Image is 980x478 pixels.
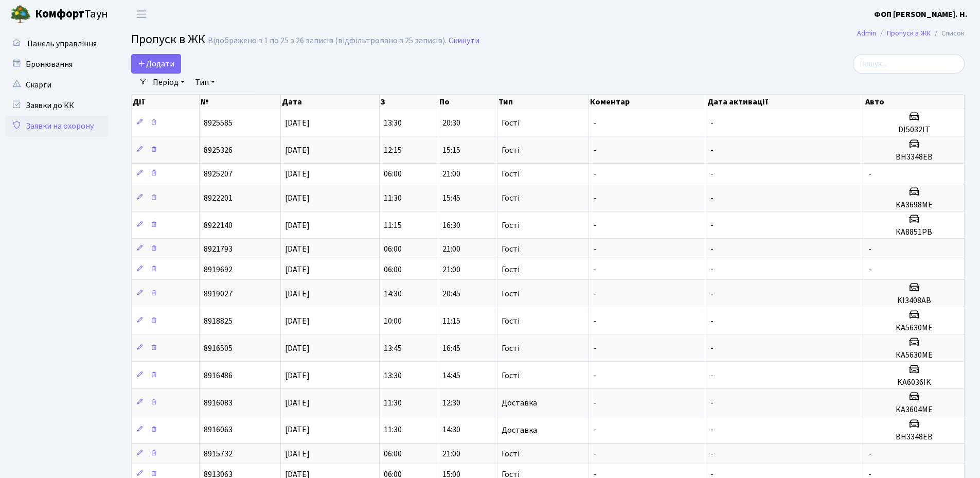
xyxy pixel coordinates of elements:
span: Гості [502,371,520,380]
h5: КА5630МЕ [868,323,960,333]
span: - [710,220,714,231]
span: [DATE] [285,288,310,299]
span: 06:00 [384,243,402,255]
span: - [710,343,714,354]
span: - [593,192,596,204]
span: 21:00 [442,264,460,275]
span: [DATE] [285,220,310,231]
span: Гості [502,221,520,229]
span: [DATE] [285,117,310,129]
span: - [710,397,714,409]
span: 8925585 [204,117,233,129]
span: - [593,370,596,381]
span: 21:00 [442,243,460,255]
span: - [710,117,714,129]
span: [DATE] [285,145,310,156]
span: 10:00 [384,315,402,327]
a: Додати [131,54,181,74]
h5: KA6036IK [868,378,960,387]
h5: КА3698МЕ [868,200,960,210]
span: - [710,315,714,327]
span: Доставка [502,399,537,407]
span: Гості [502,170,520,178]
span: Гості [502,245,520,253]
a: Заявки до КК [5,95,108,116]
span: - [593,315,596,327]
span: - [710,288,714,299]
span: 8916063 [204,424,233,436]
span: 8916505 [204,343,233,354]
span: [DATE] [285,448,310,459]
span: 14:30 [442,424,460,436]
h5: DI5032IT [868,125,960,135]
span: Гості [502,146,520,154]
th: № [200,95,281,109]
span: Гості [502,317,520,325]
a: Admin [857,28,876,39]
span: 16:30 [442,220,460,231]
span: 14:30 [384,288,402,299]
b: ФОП [PERSON_NAME]. Н. [874,9,968,20]
a: Скарги [5,75,108,95]
span: 06:00 [384,264,402,275]
span: - [710,192,714,204]
th: Дата активації [706,95,864,109]
span: 16:45 [442,343,460,354]
th: По [438,95,497,109]
span: 8919692 [204,264,233,275]
span: [DATE] [285,343,310,354]
span: [DATE] [285,243,310,255]
span: 8922140 [204,220,233,231]
span: [DATE] [285,264,310,275]
span: [DATE] [285,315,310,327]
span: 8919027 [204,288,233,299]
span: 8918825 [204,315,233,327]
span: - [868,448,871,459]
span: [DATE] [285,397,310,409]
h5: ВН3348ЕВ [868,152,960,162]
span: Гості [502,194,520,202]
span: Таун [35,6,108,23]
a: Період [149,74,189,91]
span: 15:45 [442,192,460,204]
th: Тип [497,95,589,109]
span: [DATE] [285,370,310,381]
th: З [380,95,438,109]
span: 11:15 [384,220,402,231]
span: - [710,264,714,275]
a: Заявки на охорону [5,116,108,136]
span: - [593,264,596,275]
input: Пошук... [853,54,965,74]
span: 12:30 [442,397,460,409]
span: - [710,424,714,436]
b: Комфорт [35,6,84,22]
a: Бронювання [5,54,108,75]
span: Пропуск в ЖК [131,30,205,48]
span: Доставка [502,426,537,434]
span: Гості [502,119,520,127]
img: logo.png [10,4,31,25]
span: 8925207 [204,168,233,180]
th: Коментар [589,95,706,109]
span: Гості [502,290,520,298]
span: 15:15 [442,145,460,156]
span: - [868,264,871,275]
div: Відображено з 1 по 25 з 26 записів (відфільтровано з 25 записів). [208,36,447,46]
span: 11:15 [442,315,460,327]
a: Пропуск в ЖК [887,28,931,39]
span: - [593,243,596,255]
span: - [593,168,596,180]
span: 21:00 [442,168,460,180]
span: [DATE] [285,192,310,204]
span: - [593,117,596,129]
span: 13:30 [384,117,402,129]
span: [DATE] [285,424,310,436]
span: 06:00 [384,448,402,459]
span: - [710,145,714,156]
span: - [710,243,714,255]
span: - [593,145,596,156]
span: Гості [502,344,520,352]
li: Список [931,28,965,39]
h5: КА5630МЕ [868,350,960,360]
a: Панель управління [5,33,108,54]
